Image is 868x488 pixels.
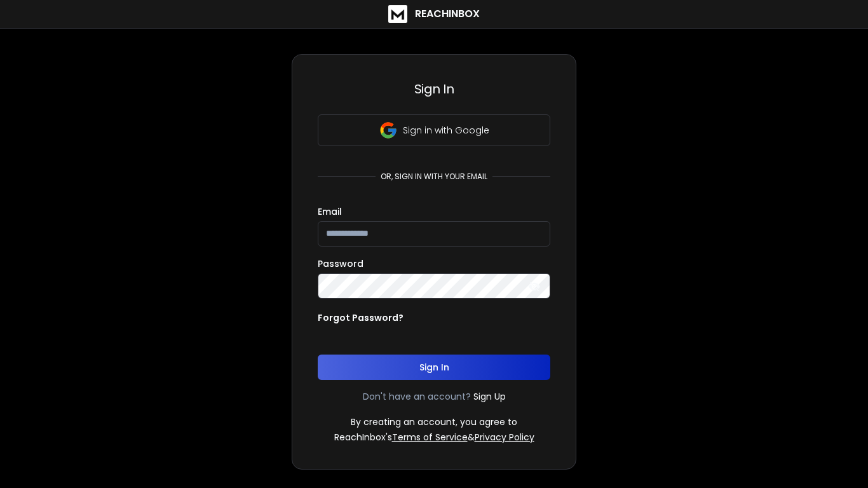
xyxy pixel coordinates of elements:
p: By creating an account, you agree to [351,416,517,428]
p: ReachInbox's & [334,431,534,444]
a: Terms of Service [392,431,468,444]
label: Email [318,207,342,216]
h1: ReachInbox [415,6,480,22]
button: Sign in with Google [318,114,550,146]
p: Don't have an account? [363,390,471,403]
label: Password [318,259,363,268]
a: Sign Up [473,390,506,403]
h3: Sign In [318,80,550,98]
a: ReachInbox [388,5,480,23]
img: logo [388,5,407,23]
a: Privacy Policy [475,431,534,444]
p: Sign in with Google [403,124,489,137]
p: Forgot Password? [318,311,403,324]
button: Sign In [318,355,550,380]
p: or, sign in with your email [376,172,492,182]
